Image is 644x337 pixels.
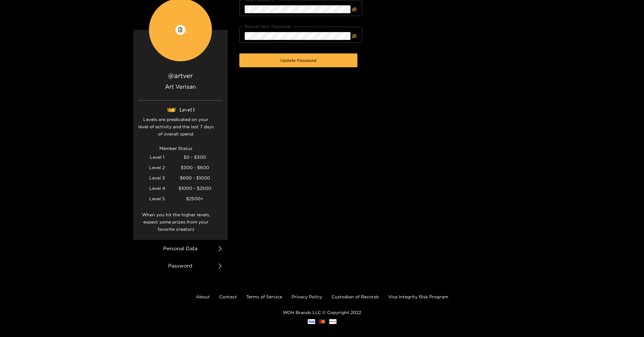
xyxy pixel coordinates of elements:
[332,294,379,299] a: Custodian of Records
[176,173,214,183] div: $600 - $1000
[138,83,223,101] p: Art Verisan
[352,34,357,39] span: eye-invisible
[245,23,291,30] label: Repeat New Password
[176,162,214,173] div: $300 - $600
[138,183,176,193] div: Level 4
[176,193,214,204] div: $2500+
[176,183,214,193] div: $1000 - $2500
[138,116,214,240] div: Levels are predicated on your level of activity and the last 7 days of overall spend. Member Stat...
[133,257,228,274] li: Password
[138,173,176,183] div: Level 3
[219,294,237,299] a: Contact
[352,7,357,12] span: eye-invisible
[133,240,228,257] li: Personal Data
[196,294,210,299] a: About
[388,294,448,299] a: Visa Integrity Risk Program
[166,106,177,113] img: crown1.webp
[246,294,282,299] a: Terms of Service
[239,53,357,67] button: Update Password
[245,5,350,13] input: New Password
[180,107,195,113] span: Level 1
[138,162,176,173] div: Level 2
[245,32,350,40] input: Repeat New Password
[138,152,176,162] div: Level 1
[178,27,183,33] span: file-image
[292,294,322,299] a: Privacy Policy
[280,57,316,64] span: Update Password
[138,193,176,204] div: Level 5
[176,152,214,162] div: $0 - $300
[138,71,223,80] h2: @ artver
[175,25,185,35] button: file-image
